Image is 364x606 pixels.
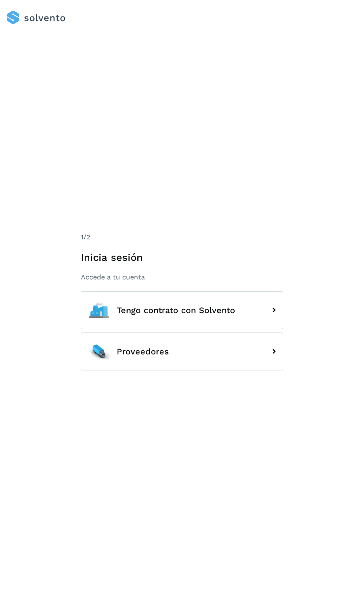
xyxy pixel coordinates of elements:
[81,332,283,370] button: Proveedores
[117,347,169,356] span: Proveedores
[81,291,283,329] button: Tengo contrato con Solvento
[81,233,83,241] span: 1
[81,273,283,281] p: Accede a tu cuenta
[81,232,283,242] div: /2
[117,306,235,315] span: Tengo contrato con Solvento
[81,252,283,264] h1: Inicia sesión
